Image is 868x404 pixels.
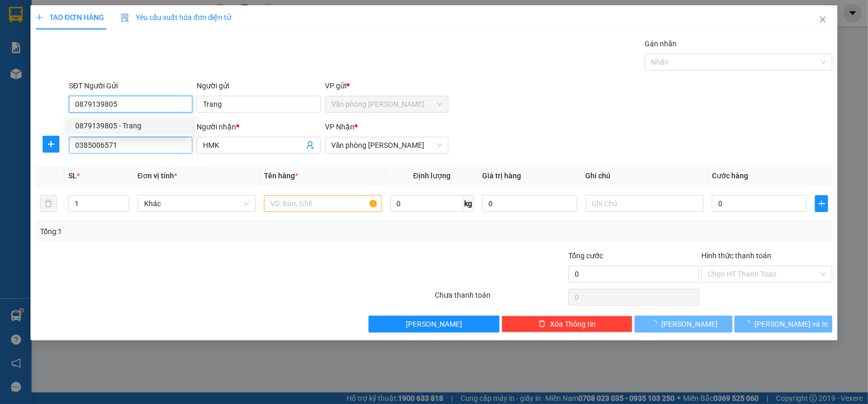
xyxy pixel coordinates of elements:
[264,171,298,180] span: Tên hàng
[482,171,521,180] span: Giá trị hàng
[568,251,603,260] span: Tổng cước
[121,13,232,22] span: Yêu cầu xuất hóa đơn điện tử
[144,196,249,211] span: Khác
[197,121,320,133] div: Người nhận
[40,195,57,212] button: delete
[331,96,442,112] span: Văn phòng Cao Thắng
[43,140,59,148] span: plus
[36,13,104,22] span: TẠO ĐƠN HÀNG
[650,320,661,327] span: loading
[121,14,129,22] img: icon
[40,226,335,237] div: Tổng: 1
[43,136,59,153] button: plus
[138,171,177,180] span: Đơn vị tính
[701,251,771,260] label: Hình thức thanh toán
[369,316,499,332] button: [PERSON_NAME]
[331,137,442,153] span: Văn phòng Vũ Linh
[264,195,382,212] input: VD: Bàn, Ghế
[581,166,708,186] th: Ghi chú
[306,141,314,149] span: user-add
[754,318,828,330] span: [PERSON_NAME] và In
[502,316,632,332] button: deleteXóa Thông tin
[5,23,200,76] li: E11, Đường số 8, Khu dân cư Nông [GEOGRAPHIC_DATA], Kv.[GEOGRAPHIC_DATA], [GEOGRAPHIC_DATA]
[550,318,596,330] span: Xóa Thông tin
[645,39,677,48] label: Gán nhãn
[743,320,754,327] span: loading
[815,195,828,212] button: plus
[482,195,577,212] input: 0
[538,320,546,328] span: delete
[815,199,828,208] span: plus
[68,171,77,180] span: SL
[60,25,69,34] span: environment
[819,15,827,24] span: close
[808,5,838,35] button: Close
[586,195,703,212] input: Ghi Chú
[5,78,13,86] span: phone
[434,289,567,308] div: Chưa thanh toán
[69,80,192,92] div: SĐT Người Gửi
[325,123,354,131] span: VP Nhận
[712,171,748,180] span: Cước hàng
[463,195,474,212] span: kg
[36,14,43,21] span: plus
[197,80,320,92] div: Người gửi
[413,171,451,180] span: Định lượng
[325,80,448,92] div: VP gửi
[635,316,732,332] button: [PERSON_NAME]
[661,318,718,330] span: [PERSON_NAME]
[69,117,192,134] div: 0879139805 - Trang
[734,316,832,332] button: [PERSON_NAME] và In
[75,120,186,132] div: 0879139805 - Trang
[5,5,57,57] img: logo.jpg
[60,7,149,20] b: [PERSON_NAME]
[406,318,462,330] span: [PERSON_NAME]
[5,76,200,89] li: 1900 8181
